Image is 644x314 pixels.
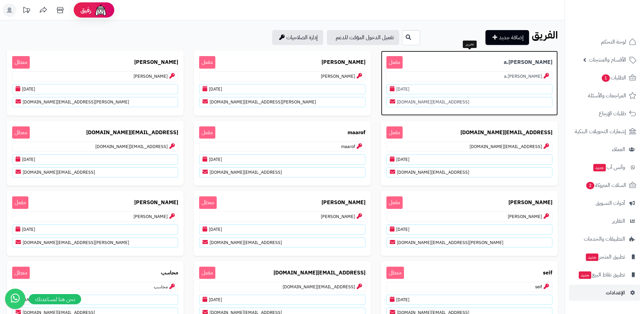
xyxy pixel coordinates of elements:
[602,74,610,82] span: 1
[199,84,365,94] p: [DATE]
[12,212,178,222] p: [PERSON_NAME]
[599,109,626,118] span: طلبات الإرجاع
[588,91,626,100] span: المراجعات والأسئلة
[12,167,178,177] p: [EMAIL_ADDRESS][DOMAIN_NAME]
[194,121,371,186] a: maarof مفعلmaarof[DATE][EMAIL_ADDRESS][DOMAIN_NAME]
[18,3,35,19] a: تحديثات المنصة
[485,30,529,45] a: إضافة جديد
[569,231,640,247] a: التطبيقات والخدمات
[589,55,626,65] span: الأقسام والمنتجات
[12,224,178,235] p: [DATE]
[12,196,28,209] span: مفعل
[569,213,640,229] a: التقارير
[386,167,552,177] p: [EMAIL_ADDRESS][DOMAIN_NAME]
[12,84,178,94] p: [DATE]
[134,58,178,66] b: [PERSON_NAME]
[199,212,365,222] p: [PERSON_NAME]
[386,224,552,235] p: [DATE]
[94,3,108,17] img: ai-face.png
[578,270,625,280] span: تطبيق نقاط البيع
[569,249,640,265] a: تطبيق المتجرجديد
[199,142,365,152] p: maarof
[569,123,640,140] a: إشعارات التحويلات البنكية
[12,282,178,292] p: محاسب
[199,154,365,165] p: [DATE]
[386,154,552,165] p: [DATE]
[386,196,403,209] span: مفعل
[12,267,30,279] span: معطل
[134,199,178,207] b: [PERSON_NAME]
[569,141,640,158] a: العملاء
[504,58,552,66] b: a.[PERSON_NAME]
[584,234,625,244] span: التطبيقات والخدمات
[327,30,399,45] a: تفعيل الدخول المؤقت للدعم
[463,41,477,48] div: تحرير
[569,195,640,211] a: أدوات التسويق
[12,142,178,152] p: [EMAIL_ADDRESS][DOMAIN_NAME]
[569,267,640,283] a: تطبيق نقاط البيعجديد
[272,30,323,45] a: إدارة الصلاحيات
[386,142,552,152] p: [EMAIL_ADDRESS][DOMAIN_NAME]
[7,51,184,116] a: [PERSON_NAME] معطل[PERSON_NAME][DATE][PERSON_NAME][EMAIL_ADDRESS][DOMAIN_NAME]
[199,97,365,107] p: [PERSON_NAME][EMAIL_ADDRESS][DOMAIN_NAME]
[601,37,626,47] span: لوحة التحكم
[348,129,365,137] b: maarof
[586,180,626,190] span: السلات المتروكة
[575,127,626,136] span: إشعارات التحويلات البنكية
[606,288,625,297] span: الإعدادات
[386,71,552,81] p: a.[PERSON_NAME]
[586,182,594,189] span: 2
[386,212,552,222] p: [PERSON_NAME]
[386,238,552,248] p: [PERSON_NAME][EMAIL_ADDRESS][DOMAIN_NAME]
[194,51,371,116] a: [PERSON_NAME] مفعل[PERSON_NAME][DATE][PERSON_NAME][EMAIL_ADDRESS][DOMAIN_NAME]
[569,285,640,301] a: الإعدادات
[12,126,30,139] span: معطل
[601,73,626,82] span: الطلبات
[532,27,558,43] b: الفريق
[612,216,625,226] span: التقارير
[199,167,365,177] p: [EMAIL_ADDRESS][DOMAIN_NAME]
[386,126,403,139] span: مفعل
[199,196,217,209] span: معطل
[579,271,591,279] span: جديد
[593,163,625,172] span: وآتس آب
[199,267,215,279] span: مفعل
[543,269,552,277] b: seif
[386,282,552,292] p: seif
[386,97,552,107] p: [EMAIL_ADDRESS][DOMAIN_NAME]
[273,269,365,277] b: [EMAIL_ADDRESS][DOMAIN_NAME]
[86,129,178,137] b: [EMAIL_ADDRESS][DOMAIN_NAME]
[386,267,404,279] span: معطل
[12,295,178,305] p: [DATE]
[381,51,558,116] a: a.[PERSON_NAME] مفعلa.[PERSON_NAME][DATE][EMAIL_ADDRESS][DOMAIN_NAME]
[12,71,178,81] p: [PERSON_NAME]
[321,199,365,207] b: [PERSON_NAME]
[80,6,91,14] span: رفيق
[569,159,640,175] a: وآتس آبجديد
[593,164,606,171] span: جديد
[7,121,184,186] a: [EMAIL_ADDRESS][DOMAIN_NAME] معطل[EMAIL_ADDRESS][DOMAIN_NAME][DATE][EMAIL_ADDRESS][DOMAIN_NAME]
[12,97,178,107] p: [PERSON_NAME][EMAIL_ADDRESS][DOMAIN_NAME]
[569,177,640,193] a: السلات المتروكة2
[12,56,30,69] span: معطل
[569,34,640,50] a: لوحة التحكم
[381,121,558,186] a: [EMAIL_ADDRESS][DOMAIN_NAME] مفعل[EMAIL_ADDRESS][DOMAIN_NAME][DATE][EMAIL_ADDRESS][DOMAIN_NAME]
[199,56,215,69] span: مفعل
[199,126,215,139] span: مفعل
[386,84,552,94] p: [DATE]
[508,199,552,207] b: [PERSON_NAME]
[199,295,365,305] p: [DATE]
[569,70,640,86] a: الطلبات1
[194,191,371,256] a: [PERSON_NAME] معطل[PERSON_NAME][DATE][EMAIL_ADDRESS][DOMAIN_NAME]
[586,253,598,261] span: جديد
[585,252,625,262] span: تطبيق المتجر
[7,191,184,256] a: [PERSON_NAME] مفعل[PERSON_NAME][DATE][PERSON_NAME][EMAIL_ADDRESS][DOMAIN_NAME]
[199,238,365,248] p: [EMAIL_ADDRESS][DOMAIN_NAME]
[612,145,625,154] span: العملاء
[569,105,640,122] a: طلبات الإرجاع
[12,154,178,165] p: [DATE]
[12,238,178,248] p: [PERSON_NAME][EMAIL_ADDRESS][DOMAIN_NAME]
[386,56,403,69] span: مفعل
[161,269,178,277] b: محاسب
[460,129,552,137] b: [EMAIL_ADDRESS][DOMAIN_NAME]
